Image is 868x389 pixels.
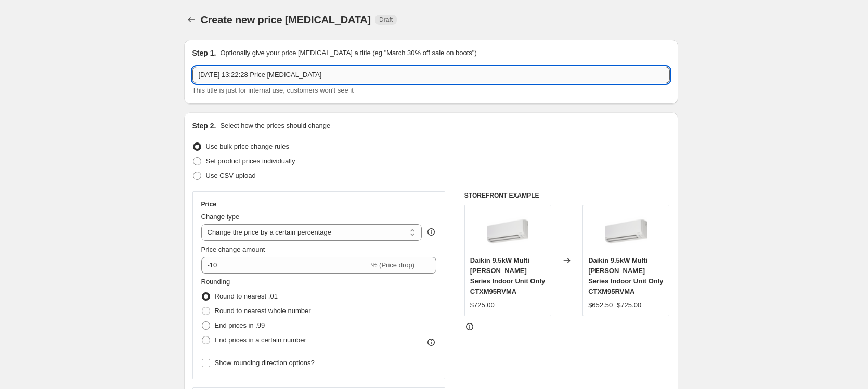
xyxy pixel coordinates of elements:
[588,300,613,310] div: $652.50
[206,157,295,165] span: Set product prices individually
[215,292,278,300] span: Round to nearest .01
[206,142,289,150] span: Use bulk price change rules
[201,245,265,253] span: Price change amount
[184,12,199,27] button: Price change jobs
[201,278,230,286] span: Rounding
[192,67,670,83] input: 30% off holiday sale
[201,213,240,221] span: Change type
[588,256,663,295] span: Daikin 9.5kW Multi [PERSON_NAME] Series Indoor Unit Only CTXM95RVMA
[215,336,306,344] span: End prices in a certain number
[379,16,393,24] span: Draft
[215,321,265,329] span: End prices in .99
[470,256,545,295] span: Daikin 9.5kW Multi [PERSON_NAME] Series Indoor Unit Only CTXM95RVMA
[470,300,495,310] div: $725.00
[201,14,371,25] span: Create new price [MEDICAL_DATA]
[215,307,311,315] span: Round to nearest whole number
[464,191,670,200] h6: STOREFRONT EXAMPLE
[371,261,414,269] span: % (Price drop)
[206,172,256,179] span: Use CSV upload
[220,48,476,58] p: Optionally give your price [MEDICAL_DATA] a title (eg "March 30% off sale on boots")
[201,200,216,209] h3: Price
[192,48,216,58] h2: Step 1.
[201,257,369,274] input: -15
[426,227,436,237] div: help
[215,359,315,367] span: Show rounding direction options?
[220,121,330,131] p: Select how the prices should change
[192,86,354,94] span: This title is just for internal use, customers won't see it
[605,211,647,252] img: Daikin-multi-head-indoor-unit_31ebed74-e785-4da5-b4d0-3f2c82e814ca_80x.png
[617,300,641,310] strike: $725.00
[192,121,216,131] h2: Step 2.
[487,211,528,252] img: Daikin-multi-head-indoor-unit_31ebed74-e785-4da5-b4d0-3f2c82e814ca_80x.png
